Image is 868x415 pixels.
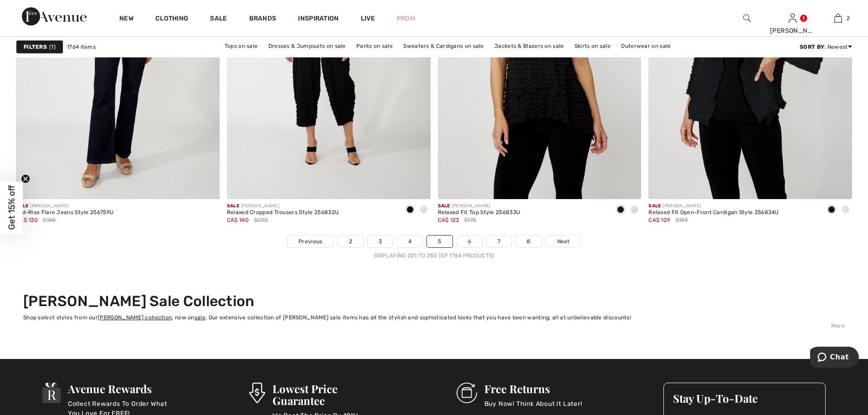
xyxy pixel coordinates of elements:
[23,322,845,330] div: More
[484,383,582,395] h3: Free Returns
[838,203,852,218] div: Off White
[427,236,452,247] a: 5
[254,216,268,224] span: $200
[272,383,386,406] h3: Lowest Price Guarantee
[616,40,675,52] a: Outerwear on sale
[614,203,627,218] div: Black
[648,210,779,216] div: Relaxed Fit Open-Front Cardigan Style 256834U
[227,217,249,223] span: CA$ 140
[648,203,661,209] span: Sale
[648,203,779,210] div: [PERSON_NAME]
[438,210,520,216] div: Relaxed Fit Top Style 256833U
[457,236,482,247] a: 6
[23,292,845,310] h2: [PERSON_NAME] Sale Collection
[249,15,277,24] a: Brands
[770,26,815,36] div: [PERSON_NAME]
[438,203,450,209] span: Sale
[23,313,845,322] div: Shop select styles from our , now on . Our extensive collection of [PERSON_NAME] sale items has a...
[264,40,350,52] a: Dresses & Jumpsuits on sale
[21,174,30,183] button: Close teaser
[847,14,850,22] span: 2
[800,44,824,50] strong: Sort By
[417,203,431,218] div: Off White
[16,235,852,260] nav: Page navigation
[648,217,670,223] span: CA$ 109
[546,236,580,247] a: Next
[16,217,38,223] span: CA$ 130
[352,40,397,52] a: Pants on sale
[368,236,393,247] a: 3
[627,203,641,218] div: Off White
[557,237,570,246] span: Next
[227,203,339,210] div: [PERSON_NAME]
[673,392,816,404] h3: Stay Up-To-Date
[98,314,172,321] a: [PERSON_NAME] collection
[288,236,333,247] a: Previous
[457,383,477,403] img: Free Returns
[825,203,838,218] div: Black
[16,210,113,216] div: Mid-Rise Flare Jeans Style 256759U
[16,251,852,260] div: Displaying 201 to 250 (of 1764 products)
[227,210,339,216] div: Relaxed Cropped Trousers Style 256832U
[516,236,541,247] a: 8
[789,14,796,22] a: Sign In
[810,347,859,369] iframe: Opens a widget where you can chat to one of our agents
[438,217,459,223] span: CA$ 123
[43,216,56,224] span: $185
[220,40,262,52] a: Tops on sale
[464,216,476,224] span: $175
[67,43,96,51] span: 1764 items
[487,236,511,247] a: 7
[816,13,860,24] a: 2
[403,203,417,218] div: Black
[490,40,569,52] a: Jackets & Blazers on sale
[438,203,520,210] div: [PERSON_NAME]
[570,40,615,52] a: Skirts on sale
[298,15,339,24] span: Inspiration
[338,236,363,247] a: 2
[743,13,751,24] img: search the website
[789,13,796,24] img: My Info
[834,13,842,24] img: My Bag
[49,43,56,51] span: 1
[676,216,688,224] span: $155
[399,40,488,52] a: Sweaters & Cardigans on sale
[16,203,113,210] div: [PERSON_NAME]
[195,314,205,321] a: sale
[22,7,87,26] img: 1ère Avenue
[6,185,17,230] span: Get 15% off
[42,383,61,403] img: Avenue Rewards
[397,14,415,23] a: Prom
[24,43,47,51] strong: Filters
[155,15,188,24] a: Clothing
[68,383,179,395] h3: Avenue Rewards
[210,15,227,24] a: Sale
[249,383,265,403] img: Lowest Price Guarantee
[800,43,852,51] div: : Newest
[119,15,134,24] a: New
[361,14,375,23] a: Live
[298,237,322,246] span: Previous
[227,203,239,209] span: Sale
[397,236,422,247] a: 4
